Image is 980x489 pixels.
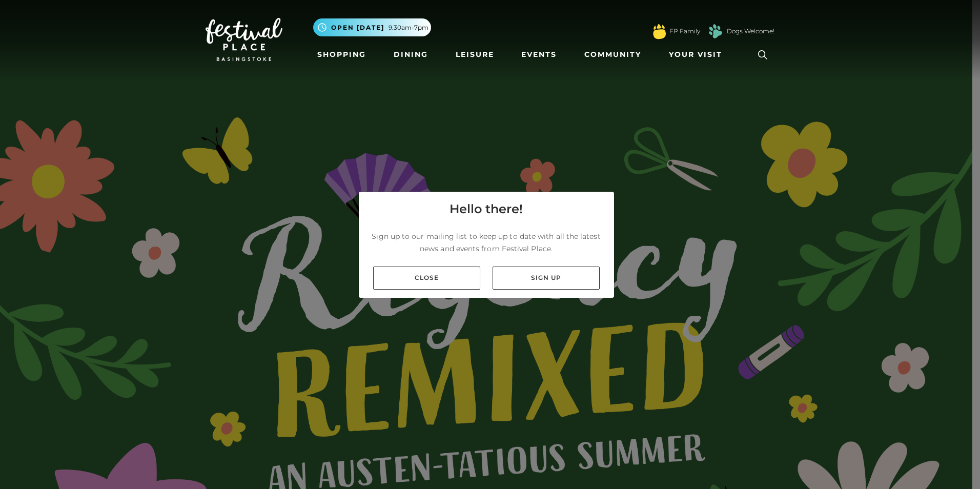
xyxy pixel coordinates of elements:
a: FP Family [669,27,700,36]
h4: Hello there! [450,200,523,218]
a: Your Visit [665,45,731,64]
a: Shopping [313,45,370,64]
span: Your Visit [669,49,722,60]
a: Dogs Welcome! [727,27,774,36]
span: Open [DATE] [331,23,384,32]
a: Sign up [493,267,600,290]
a: Events [517,45,561,64]
p: Sign up to our mailing list to keep up to date with all the latest news and events from Festival ... [367,230,606,255]
a: Close [373,267,480,290]
a: Community [580,45,645,64]
a: Dining [390,45,432,64]
span: 9.30am-7pm [389,23,428,32]
button: Open [DATE] 9.30am-7pm [313,18,431,36]
a: Leisure [452,45,498,64]
img: Festival Place Logo [206,18,282,61]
